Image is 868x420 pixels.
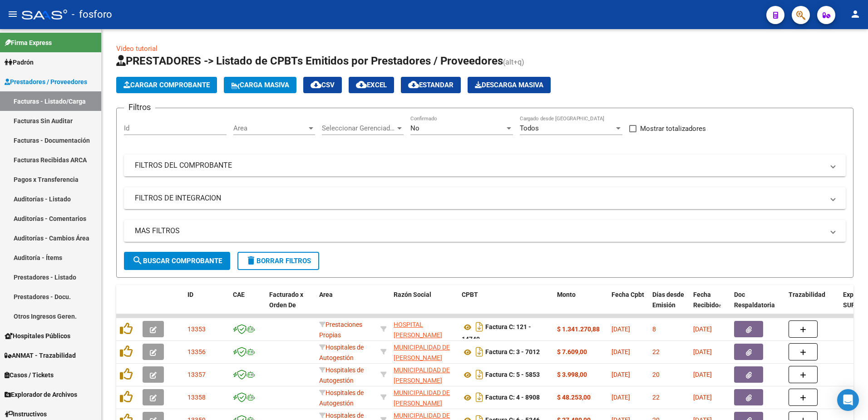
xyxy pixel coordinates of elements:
[5,409,47,419] span: Instructivos
[237,252,319,270] button: Borrar Filtros
[311,81,335,89] span: CSV
[394,344,450,361] span: MUNICIPALIDAD DE [PERSON_NAME]
[303,77,342,93] button: CSV
[187,348,206,355] span: 13356
[462,324,531,343] strong: Factura C: 121 - 14740
[612,371,630,378] span: [DATE]
[72,5,112,25] span: - fosforo
[316,285,377,325] datatable-header-cell: Area
[319,344,364,361] span: Hospitales de Autogestión
[187,291,193,298] span: ID
[690,285,730,325] datatable-header-cell: Fecha Recibido
[850,9,861,20] mat-icon: person
[394,291,431,298] span: Razón Social
[462,291,478,298] span: CPBT
[319,321,362,339] span: Prestaciones Propias
[652,371,660,378] span: 20
[5,370,54,380] span: Casos / Tickets
[124,101,155,114] h3: Filtros
[410,124,419,132] span: No
[5,38,52,48] span: Firma Express
[356,81,387,89] span: EXCEL
[473,367,485,382] i: Descargar documento
[640,123,706,134] span: Mostrar totalizadores
[408,79,419,90] mat-icon: cloud_download
[557,371,587,378] strong: $ 3.998,00
[187,325,206,333] span: 13353
[408,81,454,89] span: Estandar
[458,285,553,325] datatable-header-cell: CPBT
[269,291,303,309] span: Facturado x Orden De
[557,394,591,401] strong: $ 48.253,00
[322,124,395,132] span: Seleccionar Gerenciador
[394,389,450,407] span: MUNICIPALIDAD DE [PERSON_NAME]
[837,389,859,411] div: Open Intercom Messenger
[124,155,846,176] mat-expansion-panel-header: FILTROS DEL COMPROBANTE
[124,220,846,242] mat-expansion-panel-header: MAS FILTROS
[5,390,77,400] span: Explorador de Archivos
[123,81,210,89] span: Cargar Comprobante
[557,291,576,298] span: Monto
[233,291,245,298] span: CAE
[652,348,660,355] span: 22
[394,320,454,339] div: 30545850474
[693,325,712,333] span: [DATE]
[612,291,644,298] span: Fecha Cpbt
[187,394,206,401] span: 13358
[5,350,76,360] span: ANMAT - Trazabilidad
[730,285,785,325] datatable-header-cell: Doc Respaldatoria
[612,325,630,333] span: [DATE]
[116,45,158,53] a: Video tutorial
[693,291,719,309] span: Fecha Recibido
[394,365,454,384] div: 30681618089
[485,394,540,401] strong: Factura C: 4 - 8908
[652,325,656,333] span: 8
[319,291,333,298] span: Area
[520,124,539,132] span: Todos
[390,285,458,325] datatable-header-cell: Razón Social
[475,81,543,89] span: Descarga Masiva
[184,285,229,325] datatable-header-cell: ID
[319,389,364,407] span: Hospitales de Autogestión
[473,390,485,405] i: Descargar documento
[468,77,551,93] button: Descarga Masiva
[356,79,367,90] mat-icon: cloud_download
[135,160,824,170] mat-panel-title: FILTROS DEL COMPROBANTE
[124,252,230,270] button: Buscar Comprobante
[246,255,256,266] mat-icon: delete
[394,321,442,349] span: HOSPITAL [PERSON_NAME] CIVOL
[224,77,296,93] button: Carga Masiva
[266,285,316,325] datatable-header-cell: Facturado x Orden De
[349,77,394,93] button: EXCEL
[233,124,307,132] span: Area
[5,77,87,87] span: Prestadores / Proveedores
[468,77,551,93] app-download-masive: Descarga masiva de comprobantes (adjuntos)
[229,285,266,325] datatable-header-cell: CAE
[485,349,540,356] strong: Factura C: 3 - 7012
[734,291,775,309] span: Doc Respaldatoria
[394,342,454,361] div: 30681618089
[132,255,143,266] mat-icon: search
[116,77,217,93] button: Cargar Comprobante
[319,366,364,384] span: Hospitales de Autogestión
[5,331,70,341] span: Hospitales Públicos
[503,58,524,66] span: (alt+q)
[785,285,839,325] datatable-header-cell: Trazabilidad
[485,371,540,379] strong: Factura C: 5 - 5853
[693,348,712,355] span: [DATE]
[473,345,485,359] i: Descargar documento
[649,285,690,325] datatable-header-cell: Días desde Emisión
[553,285,608,325] datatable-header-cell: Monto
[557,348,587,355] strong: $ 7.609,00
[693,394,712,401] span: [DATE]
[5,57,34,67] span: Padrón
[231,81,289,89] span: Carga Masiva
[652,291,684,309] span: Días desde Emisión
[612,394,630,401] span: [DATE]
[124,187,846,209] mat-expansion-panel-header: FILTROS DE INTEGRACION
[135,226,824,236] mat-panel-title: MAS FILTROS
[132,257,222,265] span: Buscar Comprobante
[612,348,630,355] span: [DATE]
[246,257,311,265] span: Borrar Filtros
[693,371,712,378] span: [DATE]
